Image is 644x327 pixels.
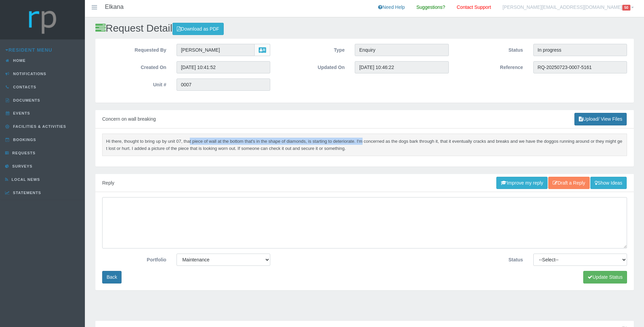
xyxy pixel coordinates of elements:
[590,177,627,189] button: Show Ideas
[12,58,26,63] span: Home
[5,47,52,53] a: Resident Menu
[172,23,224,35] a: Download as PDF
[12,85,36,89] span: Contacts
[12,111,30,115] span: Events
[97,79,171,89] label: Unit #
[10,177,40,182] span: Local News
[97,44,171,54] label: Requested By
[97,61,171,71] label: Created On
[622,5,630,11] span: 50
[105,4,124,11] h4: Elkana
[95,22,634,35] h2: Request Detail
[102,134,627,156] pre: Hi there, thought to bring up by unit 07, that piece of wall at the bottom that's in the shape of...
[11,164,32,168] span: Surveys
[454,44,528,54] label: Status
[102,271,122,283] a: Back
[95,174,634,192] div: Reply
[454,61,528,71] label: Reference
[97,254,171,264] label: Portfolio
[574,113,627,125] a: Upload/ View Files
[95,110,634,128] div: Concern on wall breaking
[454,254,528,264] label: Status
[12,124,66,128] span: Facilities & Activities
[12,72,47,76] span: Notifications
[496,177,548,189] button: Improve my reply
[275,44,350,54] label: Type
[548,177,590,189] button: Draft a Reply
[12,98,40,102] span: Documents
[11,151,36,155] span: Requests
[275,61,350,71] label: Updated On
[583,271,627,283] button: Update Status
[11,191,41,195] span: Statements
[12,138,36,142] span: Bookings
